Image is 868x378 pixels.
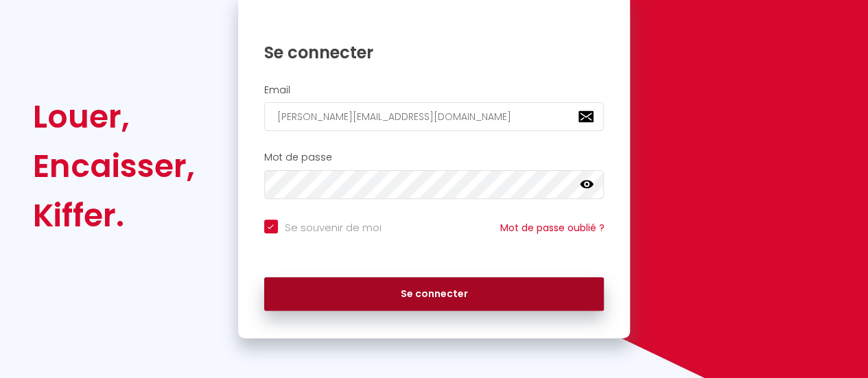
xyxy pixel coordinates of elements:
[264,277,605,311] button: Se connecter
[264,102,605,131] input: Ton Email
[264,42,605,63] h1: Se connecter
[33,92,195,141] div: Louer,
[264,84,605,96] h2: Email
[264,152,605,163] h2: Mot de passe
[33,191,195,240] div: Kiffer.
[33,141,195,191] div: Encaisser,
[11,5,52,47] button: Ouvrir le widget de chat LiveChat
[500,221,604,235] a: Mot de passe oublié ?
